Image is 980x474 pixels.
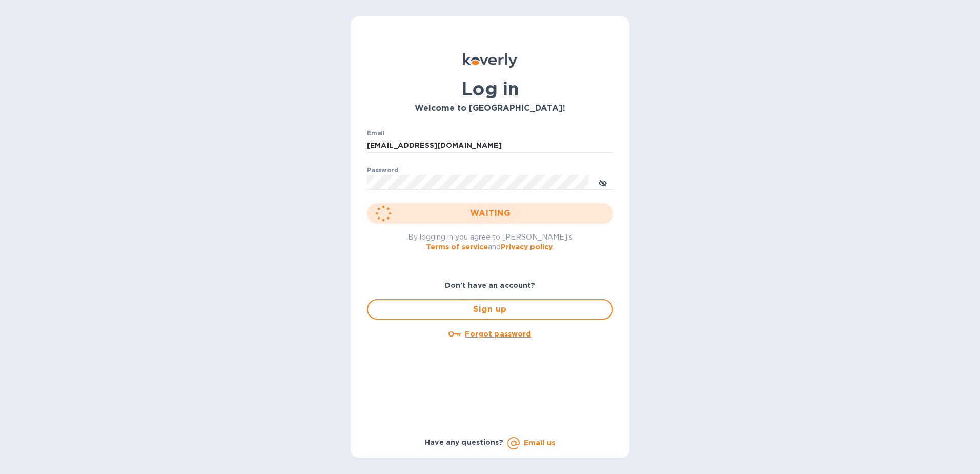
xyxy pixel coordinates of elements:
span: Sign up [376,303,604,315]
a: Terms of service [426,243,488,251]
h1: Log in [367,78,613,100]
input: Enter email address [367,138,613,153]
b: Don't have an account? [445,281,536,289]
b: Have any questions? [425,438,503,446]
label: Password [367,167,398,173]
span: By logging in you agree to [PERSON_NAME]'s and . [408,233,573,251]
h3: Welcome to [GEOGRAPHIC_DATA]! [367,104,613,113]
img: Koverly [463,53,517,68]
button: toggle password visibility [593,172,613,192]
u: Forgot password [465,330,531,338]
label: Email [367,130,385,136]
button: Sign up [367,299,613,320]
a: Privacy policy [501,243,553,251]
a: Email us [524,439,555,447]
